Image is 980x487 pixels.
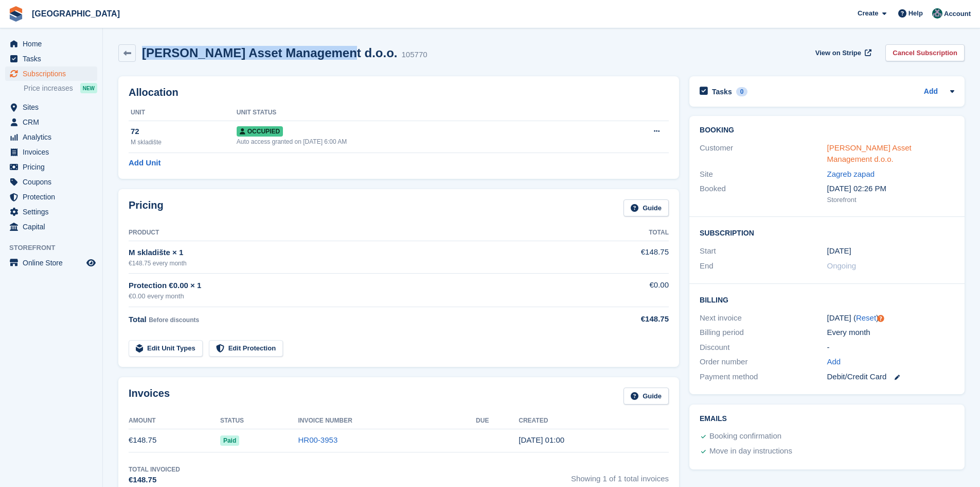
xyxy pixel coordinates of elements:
[709,430,781,443] div: Booking confirmation
[5,100,97,114] a: menu
[23,52,84,66] span: Tasks
[129,315,147,324] span: Total
[237,126,283,137] span: Occupied
[237,137,598,146] div: Auto access granted on [DATE] 6:00 AM
[129,465,180,474] div: Total Invoiced
[5,145,97,159] a: menu
[237,105,598,121] th: Unit Status
[5,37,97,51] a: menu
[815,48,861,58] span: View on Stripe
[129,429,220,452] td: €148.75
[131,126,237,138] div: 72
[85,257,97,269] a: Preview store
[24,83,73,93] span: Price increases
[129,474,180,486] div: €148.75
[298,435,338,444] a: HR00-3953
[700,342,827,354] div: Discount
[623,388,669,405] a: Guide
[700,312,827,324] div: Next invoice
[827,170,875,178] a: Zagreb zapad
[586,313,669,325] div: €148.75
[23,115,84,129] span: CRM
[220,413,298,429] th: Status
[209,340,283,357] a: Edit Protection
[23,37,84,51] span: Home
[827,312,954,324] div: [DATE] ( )
[149,316,199,324] span: Before discounts
[827,195,954,205] div: Storefront
[5,160,97,174] a: menu
[700,169,827,180] div: Site
[519,435,564,444] time: 2025-09-09 23:00:54 UTC
[5,130,97,144] a: menu
[856,313,876,322] a: Reset
[5,190,97,204] a: menu
[876,314,885,323] div: Tooltip anchor
[129,291,586,301] div: €0.00 every month
[5,66,97,81] a: menu
[712,87,732,96] h2: Tasks
[827,261,857,270] span: Ongoing
[131,138,237,147] div: M skladište
[827,327,954,339] div: Every month
[700,356,827,368] div: Order number
[827,356,841,368] a: Add
[700,245,827,257] div: Start
[129,199,164,216] h2: Pricing
[476,413,519,429] th: Due
[142,46,398,60] h2: [PERSON_NAME] Asset Management d.o.o.
[700,415,954,423] h2: Emails
[24,82,97,94] a: Price increases NEW
[129,105,237,121] th: Unit
[700,183,827,205] div: Booked
[402,49,427,61] div: 105770
[129,259,586,268] div: €148.75 every month
[23,175,84,189] span: Coupons
[858,8,878,19] span: Create
[827,245,851,257] time: 2025-09-09 23:00:00 UTC
[23,205,84,219] span: Settings
[571,465,669,486] span: Showing 1 of 1 total invoices
[736,87,748,96] div: 0
[23,66,84,81] span: Subscriptions
[5,115,97,129] a: menu
[5,256,97,270] a: menu
[23,190,84,204] span: Protection
[519,413,669,429] th: Created
[700,371,827,383] div: Payment method
[586,225,669,241] th: Total
[23,160,84,174] span: Pricing
[586,274,669,307] td: €0.00
[28,5,124,22] a: [GEOGRAPHIC_DATA]
[827,371,954,383] div: Debit/Credit Card
[709,445,792,458] div: Move in day instructions
[623,199,669,216] a: Guide
[700,142,827,165] div: Customer
[908,8,923,19] span: Help
[23,220,84,234] span: Capital
[129,87,669,98] h2: Allocation
[700,260,827,272] div: End
[811,44,874,61] a: View on Stripe
[129,280,586,292] div: Protection €0.00 × 1
[80,83,97,93] div: NEW
[23,130,84,144] span: Analytics
[220,435,239,446] span: Paid
[700,126,954,135] h2: Booking
[924,86,938,98] a: Add
[885,44,965,61] a: Cancel Subscription
[932,8,942,19] img: Željko Gobac
[129,247,586,259] div: M skladište × 1
[23,100,84,114] span: Sites
[23,256,84,270] span: Online Store
[700,294,954,305] h2: Billing
[5,220,97,234] a: menu
[129,225,586,241] th: Product
[129,157,161,169] a: Add Unit
[129,340,203,357] a: Edit Unit Types
[23,145,84,159] span: Invoices
[9,243,102,253] span: Storefront
[700,327,827,339] div: Billing period
[298,413,476,429] th: Invoice Number
[827,342,954,354] div: -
